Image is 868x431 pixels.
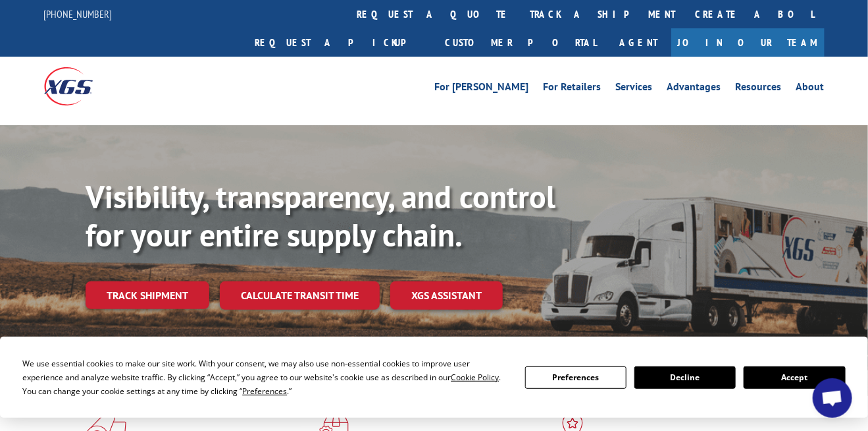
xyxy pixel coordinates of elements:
[736,82,782,96] a: Resources
[22,357,509,398] div: We use essential cookies to make our site work. With your consent, we may also use non-essential ...
[671,28,825,57] a: Join Our Team
[436,28,607,57] a: Customer Portal
[544,82,601,96] a: For Retailers
[616,82,653,96] a: Services
[245,28,436,57] a: Request a pickup
[44,7,113,20] a: [PHONE_NUMBER]
[451,372,499,383] span: Cookie Policy
[435,82,529,96] a: For [PERSON_NAME]
[86,281,209,309] a: Track shipment
[744,366,845,389] button: Accept
[813,378,852,418] div: Open chat
[220,281,380,310] a: Calculate transit time
[634,366,736,389] button: Decline
[242,386,287,397] span: Preferences
[667,82,721,96] a: Advantages
[525,366,626,389] button: Preferences
[390,281,503,310] a: XGS ASSISTANT
[86,176,555,255] b: Visibility, transparency, and control for your entire supply chain.
[607,28,671,57] a: Agent
[796,82,825,96] a: About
